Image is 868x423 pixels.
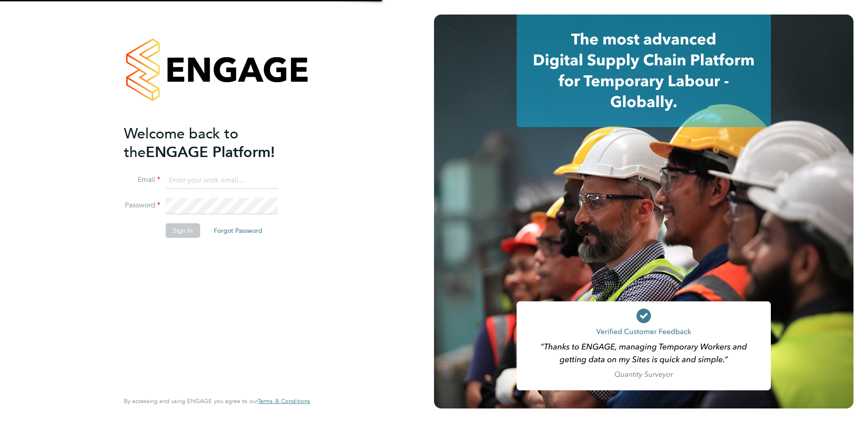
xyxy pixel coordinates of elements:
span: Terms & Conditions [258,397,310,405]
a: Terms & Conditions [258,398,310,405]
label: Password [124,201,160,210]
h2: ENGAGE Platform! [124,124,301,162]
span: By accessing and using ENGAGE you agree to our [124,397,310,405]
input: Enter your work email... [166,172,278,189]
button: Forgot Password [207,223,270,238]
span: Welcome back to the [124,125,238,161]
label: Email [124,175,160,185]
button: Sign In [166,223,200,238]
